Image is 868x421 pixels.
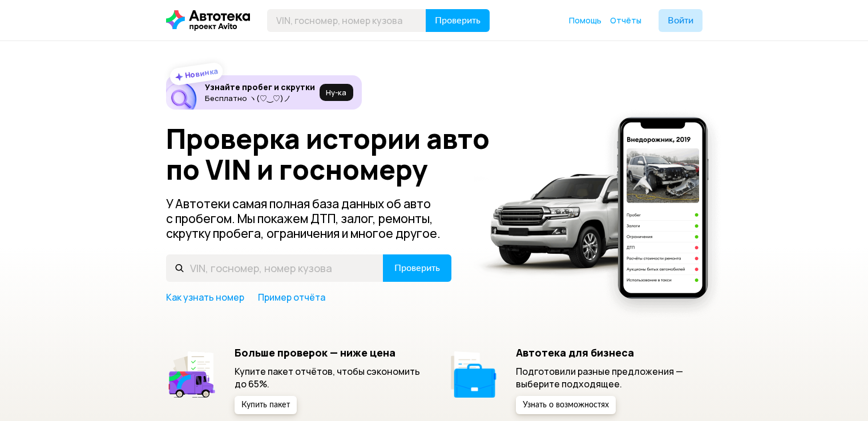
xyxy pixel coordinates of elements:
[166,291,244,303] a: Как узнать номер
[516,346,703,359] h5: Автотека для бизнеса
[166,196,453,241] p: У Автотеки самая полная база данных об авто с пробегом. Мы покажем ДТП, залог, ремонты, скрутку п...
[184,66,219,80] strong: Новинка
[426,9,490,32] button: Проверить
[205,82,315,92] h6: Узнайте пробег и скрутки
[235,346,421,359] h5: Больше проверок — ниже цена
[166,254,383,282] input: VIN, госномер, номер кузова
[383,254,451,282] button: Проверить
[523,401,609,409] span: Узнать о возможностях
[235,396,297,414] button: Купить пакет
[516,396,616,414] button: Узнать о возможностях
[435,16,481,25] span: Проверить
[610,15,641,26] a: Отчёты
[668,16,693,25] span: Войти
[569,15,601,26] a: Помощь
[516,365,703,390] p: Подготовили разные предложения — выберите подходящее.
[166,123,507,185] h1: Проверка истории авто по VIN и госномеру
[326,88,346,97] span: Ну‑ка
[258,291,325,303] a: Пример отчёта
[610,15,641,26] span: Отчёты
[659,9,703,32] button: Войти
[241,401,290,409] span: Купить пакет
[205,94,315,103] p: Бесплатно ヽ(♡‿♡)ノ
[569,15,601,26] span: Помощь
[235,365,421,390] p: Купите пакет отчётов, чтобы сэкономить до 65%.
[267,9,426,32] input: VIN, госномер, номер кузова
[394,264,440,273] span: Проверить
